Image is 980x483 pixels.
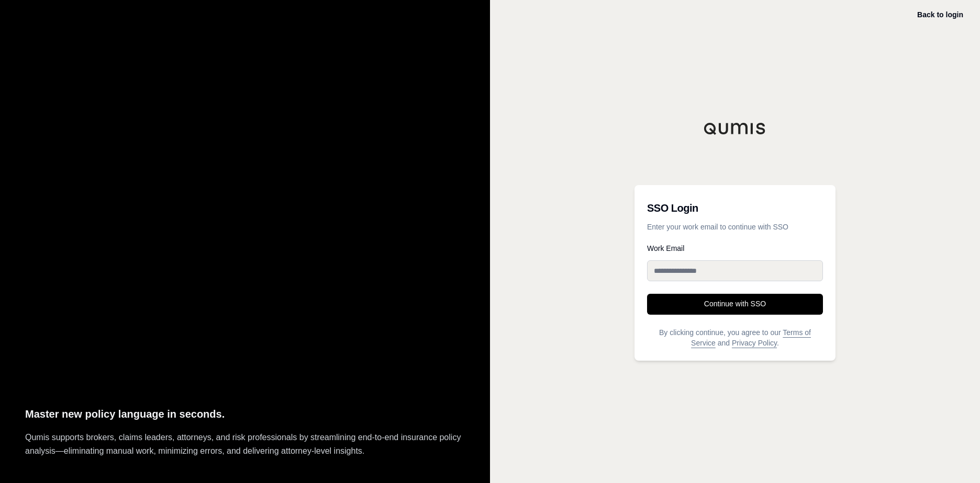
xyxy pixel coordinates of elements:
button: Continue with SSO [647,294,823,315]
label: Work Email [647,245,823,252]
a: Back to login [917,10,963,19]
h3: SSO Login [647,198,823,218]
p: By clicking continue, you agree to our and . [647,327,823,348]
p: Enter your work email to continue with SSO [647,222,823,232]
img: Qumis [704,122,766,135]
p: Master new policy language in seconds. [25,406,465,423]
p: Qumis supports brokers, claims leaders, attorneys, and risk professionals by streamlining end-to-... [25,431,465,458]
a: Privacy Policy [732,339,777,347]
